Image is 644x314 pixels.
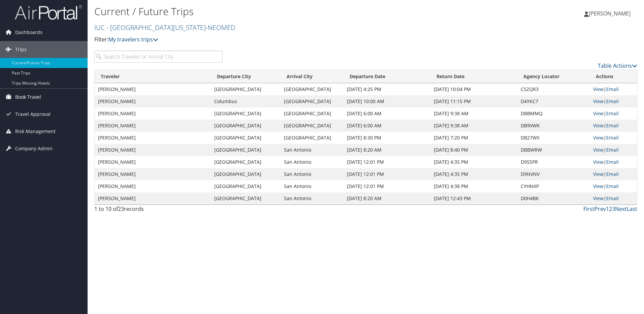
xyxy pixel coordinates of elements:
[211,70,281,83] th: Departure City: activate to sort column ascending
[606,171,619,177] a: Email
[606,134,619,141] a: Email
[517,180,590,192] td: CYHNXP
[211,168,281,180] td: [GEOGRAPHIC_DATA]
[430,144,517,156] td: [DATE] 8:40 PM
[281,107,343,120] td: [GEOGRAPHIC_DATA]
[593,110,604,117] a: View
[590,192,637,205] td: |
[344,70,431,83] th: Departure Date: activate to sort column descending
[95,70,211,83] th: Traveler: activate to sort column ascending
[281,95,343,107] td: [GEOGRAPHIC_DATA]
[94,51,223,63] input: Search Traveler or Arrival City
[430,180,517,192] td: [DATE] 4:38 PM
[606,98,619,104] a: Email
[94,35,456,44] p: Filter:
[615,205,627,213] a: Next
[95,144,211,156] td: [PERSON_NAME]
[344,107,431,120] td: [DATE] 6:00 AM
[430,132,517,144] td: [DATE] 7:20 PM
[593,183,604,189] a: View
[281,192,343,205] td: San Antonio
[590,120,637,132] td: |
[344,180,431,192] td: [DATE] 12:01 PM
[517,107,590,120] td: DBBMMQ
[517,120,590,132] td: DB9VWK
[430,120,517,132] td: [DATE] 9:38 AM
[281,132,343,144] td: [GEOGRAPHIC_DATA]
[211,83,281,95] td: [GEOGRAPHIC_DATA]
[430,70,517,83] th: Return Date: activate to sort column ascending
[598,62,637,69] a: Table Actions
[606,110,619,117] a: Email
[430,107,517,120] td: [DATE] 9:38 AM
[95,156,211,168] td: [PERSON_NAME]
[593,122,604,129] a: View
[344,132,431,144] td: [DATE] 8:30 PM
[15,140,53,157] span: Company Admin
[15,4,82,20] img: airportal-logo.png
[344,192,431,205] td: [DATE] 8:20 AM
[95,168,211,180] td: [PERSON_NAME]
[590,107,637,120] td: |
[590,83,637,95] td: |
[211,95,281,107] td: Columbus
[517,168,590,180] td: D9NVNV
[606,159,619,165] a: Email
[211,156,281,168] td: [GEOGRAPHIC_DATA]
[95,95,211,107] td: [PERSON_NAME]
[590,70,637,83] th: Actions
[344,168,431,180] td: [DATE] 12:01 PM
[211,107,281,120] td: [GEOGRAPHIC_DATA]
[344,83,431,95] td: [DATE] 4:25 PM
[15,24,42,41] span: Dashboards
[593,134,604,141] a: View
[593,86,604,92] a: View
[344,156,431,168] td: [DATE] 12:01 PM
[517,70,590,83] th: Agency Locator: activate to sort column ascending
[95,120,211,132] td: [PERSON_NAME]
[15,41,27,58] span: Trips
[517,192,590,205] td: D0H4BK
[609,205,612,213] a: 2
[590,168,637,180] td: |
[517,144,590,156] td: DBBWRW
[94,4,456,19] h1: Current / Future Trips
[606,205,609,213] a: 1
[211,132,281,144] td: [GEOGRAPHIC_DATA]
[95,107,211,120] td: [PERSON_NAME]
[95,132,211,144] td: [PERSON_NAME]
[517,83,590,95] td: CSZQR3
[430,156,517,168] td: [DATE] 4:35 PM
[344,95,431,107] td: [DATE] 10:00 AM
[344,120,431,132] td: [DATE] 6:00 AM
[590,132,637,144] td: |
[15,89,41,105] span: Book Travel
[281,120,343,132] td: [GEOGRAPHIC_DATA]
[94,205,223,216] div: 1 to 10 of records
[281,156,343,168] td: San Antonio
[281,168,343,180] td: San Antonio
[344,144,431,156] td: [DATE] 8:20 AM
[606,86,619,92] a: Email
[517,132,590,144] td: DB27WX
[430,83,517,95] td: [DATE] 10:04 PM
[517,156,590,168] td: D95SPR
[95,192,211,205] td: [PERSON_NAME]
[589,10,631,17] span: [PERSON_NAME]
[108,36,158,43] a: My travelers trips
[583,205,594,213] a: First
[606,183,619,189] a: Email
[606,122,619,129] a: Email
[281,180,343,192] td: San Antonio
[95,83,211,95] td: [PERSON_NAME]
[430,95,517,107] td: [DATE] 11:15 PM
[211,144,281,156] td: [GEOGRAPHIC_DATA]
[590,95,637,107] td: |
[584,3,637,24] a: [PERSON_NAME]
[211,180,281,192] td: [GEOGRAPHIC_DATA]
[594,205,606,213] a: Prev
[15,123,56,140] span: Risk Management
[211,192,281,205] td: [GEOGRAPHIC_DATA]
[593,195,604,201] a: View
[517,95,590,107] td: D4YKC7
